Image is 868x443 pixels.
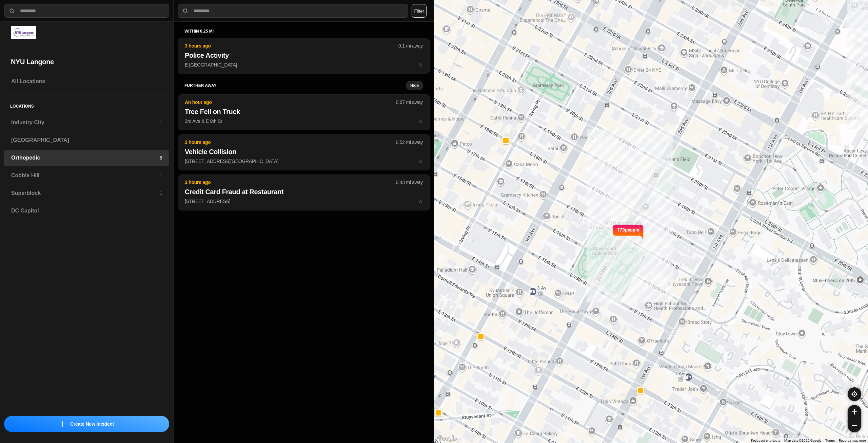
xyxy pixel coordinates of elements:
h3: All Locations [11,77,162,86]
a: [GEOGRAPHIC_DATA] [4,132,169,148]
h3: Cobble Hill [11,171,159,180]
p: Create New Incident [70,421,114,427]
a: All Locations [4,73,169,90]
img: search [8,7,15,14]
p: 173 people [617,226,639,241]
p: 0.43 mi away [396,179,423,186]
span: star [418,199,423,204]
img: icon [60,421,65,427]
img: notch [639,223,644,238]
img: search [182,7,189,14]
p: 1 [159,119,162,126]
span: star [418,159,423,164]
p: [STREET_ADDRESS] [185,198,423,205]
a: Open this area in Google Maps (opens a new window) [436,434,458,443]
h2: Tree Fell on Truck [185,107,423,116]
button: 3 hours ago0.43 mi awayCredit Card Fraud at Restaurant[STREET_ADDRESS]star [178,174,430,210]
h2: Police Activity [185,51,423,60]
p: 5 [159,154,162,161]
button: 2 hours ago0.52 mi awayVehicle Collision[STREET_ADDRESS][GEOGRAPHIC_DATA]star [178,134,430,170]
p: [STREET_ADDRESS][GEOGRAPHIC_DATA] [185,158,423,165]
h5: Locations [4,95,169,114]
h3: DC Capitol [11,207,162,215]
a: Industry City1 [4,114,169,131]
button: Filter [412,4,427,18]
a: Orthopedic5 [4,150,169,166]
p: An hour ago [185,99,396,106]
p: 1 [159,172,162,179]
a: 3 hours ago0.1 mi awayPolice ActivityE [GEOGRAPHIC_DATA]star [178,62,430,68]
p: 3 hours ago [185,179,396,186]
h3: Industry City [11,118,159,127]
a: An hour ago0.67 mi awayTree Fell on Truck3rd Ave & E 9th Ststar [178,118,430,124]
button: iconCreate New Incident [4,416,169,432]
a: Report a map error [839,439,866,442]
h5: further away [184,83,406,88]
button: zoom-in [848,405,861,419]
h3: Orthopedic [11,154,159,162]
img: zoom-in [852,409,857,414]
a: Terms (opens in new tab) [825,439,835,442]
p: 3 hours ago [185,42,398,49]
a: 3 hours ago0.43 mi awayCredit Card Fraud at Restaurant[STREET_ADDRESS]star [178,198,430,204]
p: 0.1 mi away [398,42,423,49]
button: Hide [406,81,423,90]
small: Hide [410,83,419,88]
h5: within 0.25 mi [184,29,423,34]
h2: Credit Card Fraud at Restaurant [185,187,423,197]
button: 3 hours ago0.1 mi awayPolice ActivityE [GEOGRAPHIC_DATA]star [178,38,430,74]
p: 1 [159,190,162,197]
h2: Vehicle Collision [185,147,423,156]
a: 2 hours ago0.52 mi awayVehicle Collision[STREET_ADDRESS][GEOGRAPHIC_DATA]star [178,158,430,164]
p: E [GEOGRAPHIC_DATA] [185,61,423,68]
a: Superblock1 [4,185,169,201]
a: Cobble Hill1 [4,167,169,184]
h2: NYU Langone [11,57,162,67]
h3: Superblock [11,189,159,197]
a: DC Capitol [4,203,169,219]
img: logo [11,26,36,39]
span: star [418,62,423,68]
span: Map data ©2025 Google [784,439,821,442]
button: Keyboard shortcuts [751,438,780,443]
button: zoom-out [848,419,861,432]
img: recenter [851,391,857,397]
img: notch [612,223,617,238]
button: An hour ago0.67 mi awayTree Fell on Truck3rd Ave & E 9th Ststar [178,94,430,130]
h3: [GEOGRAPHIC_DATA] [11,136,162,144]
img: Google [436,434,458,443]
button: recenter [848,387,861,401]
p: 0.67 mi away [396,99,423,106]
p: 3rd Ave & E 9th St [185,118,423,125]
p: 2 hours ago [185,139,396,146]
img: zoom-out [852,423,857,428]
p: 0.52 mi away [396,139,423,146]
span: star [418,118,423,124]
